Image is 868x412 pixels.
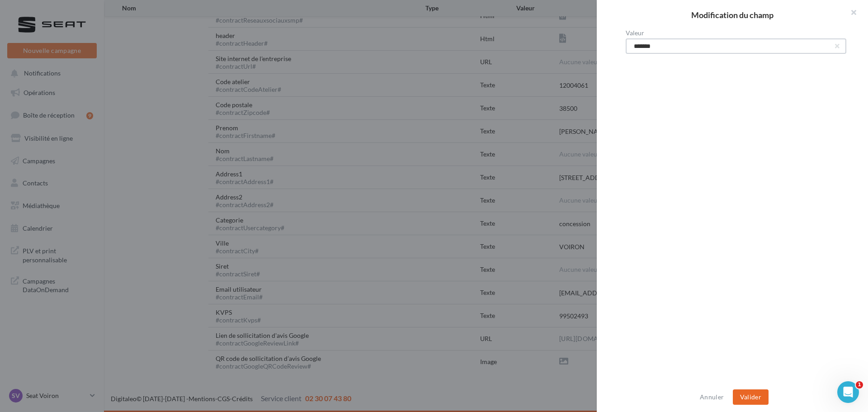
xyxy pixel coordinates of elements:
[856,381,863,388] span: 1
[837,381,859,403] iframe: Intercom live chat
[626,30,846,36] label: Valeur
[733,389,769,405] button: Valider
[611,11,854,19] h2: Modification du champ
[696,392,727,403] button: Annuler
